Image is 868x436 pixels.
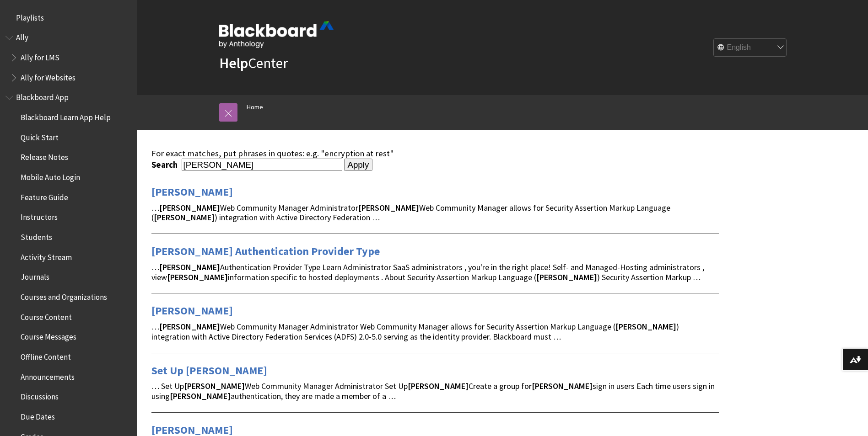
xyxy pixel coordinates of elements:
[151,202,670,223] span: … Web Community Manager Administrator Web Community Manager allows for Security Assertion Markup ...
[21,150,68,162] span: Release Notes
[21,190,68,202] span: Feature Guide
[21,309,72,322] span: Course Content
[21,389,59,401] span: Discussions
[151,160,180,170] label: Search
[16,30,28,43] span: Ally
[21,210,58,222] span: Instructors
[159,262,220,272] strong: [PERSON_NAME]
[358,202,419,213] strong: [PERSON_NAME]
[170,391,231,401] strong: [PERSON_NAME]
[21,110,111,122] span: Blackboard Learn App Help
[615,321,676,332] strong: [PERSON_NAME]
[219,54,248,72] strong: Help
[247,101,263,113] a: Home
[21,369,75,382] span: Announcements
[151,262,704,282] span: … Authentication Provider Type Learn Administrator SaaS administrators , you're in the right plac...
[219,54,288,72] a: HelpCenter
[21,170,80,182] span: Mobile Auto Login
[151,363,267,378] a: Set Up [PERSON_NAME]
[151,244,380,259] a: [PERSON_NAME] Authentication Provider Type
[16,10,44,22] span: Playlists
[21,229,52,242] span: Students
[21,349,71,362] span: Offline Content
[21,289,107,302] span: Courses and Organizations
[21,250,72,262] span: Activity Stream
[532,381,593,391] strong: [PERSON_NAME]
[21,130,59,142] span: Quick Start
[21,409,55,421] span: Due Dates
[21,50,59,62] span: Ally for LMS
[536,272,597,282] strong: [PERSON_NAME]
[16,90,69,102] span: Blackboard App
[21,270,49,282] span: Journals
[219,21,334,48] img: Blackboard by Anthology
[344,159,373,171] input: Apply
[5,30,132,85] nav: Book outline for Anthology Ally Help
[151,149,719,159] div: For exact matches, put phrases in quotes: e.g. "encryption at rest"
[714,39,787,57] select: Site Language Selector
[151,185,233,199] a: [PERSON_NAME]
[151,381,715,401] span: … Set Up Web Community Manager Administrator Set Up Create a group for sign in users Each time us...
[167,272,228,282] strong: [PERSON_NAME]
[408,381,469,391] strong: [PERSON_NAME]
[21,70,75,82] span: Ally for Websites
[184,381,245,391] strong: [PERSON_NAME]
[159,202,220,213] strong: [PERSON_NAME]
[151,303,233,318] a: [PERSON_NAME]
[21,330,76,342] span: Course Messages
[151,321,679,342] span: … Web Community Manager Administrator Web Community Manager allows for Security Assertion Markup ...
[159,321,220,332] strong: [PERSON_NAME]
[154,212,215,223] strong: [PERSON_NAME]
[5,10,132,26] nav: Book outline for Playlists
